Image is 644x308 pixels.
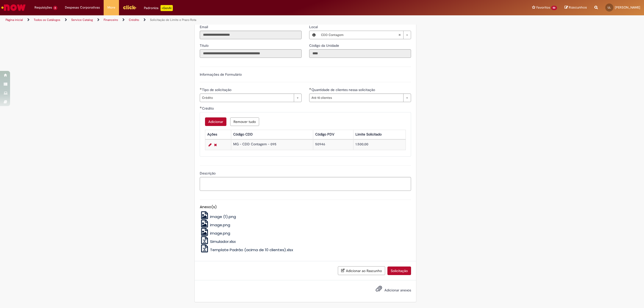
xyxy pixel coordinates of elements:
[231,130,313,139] th: Código CDD
[384,288,411,292] span: Adicionar anexos
[202,106,215,111] span: Crédito
[200,88,202,90] span: Obrigatório Preenchido
[210,231,230,236] span: image.png
[569,5,587,10] span: Rascunhos
[129,18,139,22] a: Crédito
[4,15,426,25] ul: Trilhas de página
[107,5,115,10] span: More
[65,5,100,10] span: Despesas Corporativas
[210,214,236,219] span: image (1).png
[210,247,293,252] span: Template Padrão (acima de 10 clientes).xlsx
[71,18,93,22] a: Service Catalog
[210,239,236,244] span: Simulador.xlsx
[551,6,557,10] span: 50
[565,5,587,10] a: Rascunhos
[200,247,293,252] a: Template Padrão (acima de 10 clientes).xlsx
[200,43,210,48] label: Somente leitura - Título
[123,4,136,11] img: click_logo_yellow_360x200.png
[396,31,403,39] abbr: Limpar campo Local
[150,18,196,22] a: Solicitação de Limite e Prazo Rota
[311,87,376,92] span: Quantidade de clientes nessa solicitação
[230,117,259,126] button: Remove all rows for Crédito
[53,6,57,10] span: 6
[353,130,406,139] th: Limite Solicitado
[200,205,411,209] h5: Anexo(s)
[104,18,118,22] a: Financeiro
[231,140,313,150] td: MG - CDD Contagem - 095
[374,284,383,296] button: Adicionar anexos
[205,117,226,126] button: Add a row for Crédito
[210,222,230,228] span: image.png
[309,31,318,39] button: Local, Visualizar este registro CDD Contagem
[536,5,550,10] span: Favoritos
[309,88,311,90] span: Obrigatório Preenchido
[309,49,411,58] input: Código da Unidade
[200,106,202,108] span: Obrigatório Preenchido
[200,72,242,77] label: Informações de Formulário
[311,94,401,102] span: Até 10 clientes
[200,239,236,244] a: Simulador.xlsx
[213,142,218,148] a: Remover linha 1
[207,142,213,148] a: Editar Linha 1
[608,6,611,9] span: LL
[144,5,173,11] div: Padroniza
[200,49,302,58] input: Título
[200,31,302,39] input: Email
[160,5,173,11] p: +GenAi
[200,24,209,29] label: Somente leitura - Email
[205,130,231,139] th: Ações
[615,5,640,10] span: [PERSON_NAME]
[202,87,232,92] span: Tipo de solicitação
[200,171,217,175] span: Descrição
[200,231,230,236] a: image.png
[200,177,411,191] textarea: Descrição
[313,130,353,139] th: Código PDV
[202,94,291,102] span: Crédito
[200,222,230,228] a: image.png
[34,18,60,22] a: Todos os Catálogos
[313,140,353,150] td: 50946
[321,31,398,39] span: CDD Contagem
[387,267,411,275] button: Solicitação
[309,25,319,29] span: Local
[318,31,411,39] a: CDD ContagemLimpar campo Local
[1,3,26,13] img: ServiceNow
[309,43,340,48] label: Somente leitura - Código da Unidade
[6,18,23,22] a: Página inicial
[34,5,52,10] span: Requisições
[200,25,209,29] span: Somente leitura - Email
[353,140,406,150] td: 1.500,00
[338,266,385,275] button: Adicionar ao Rascunho
[200,214,236,219] a: image (1).png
